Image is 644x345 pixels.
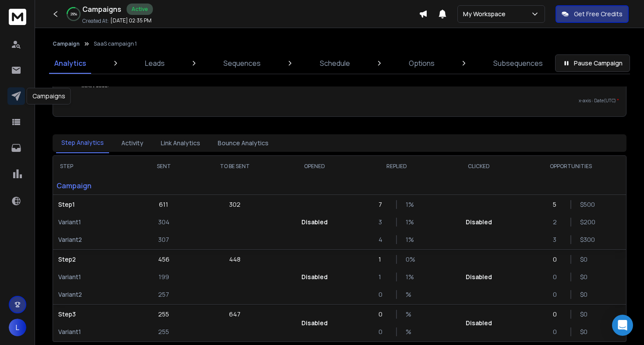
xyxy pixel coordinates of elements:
p: $ 500 [580,200,589,209]
th: TO BE SENT [191,156,278,177]
button: Link Analytics [156,133,205,153]
p: 0 [553,310,562,319]
p: Campaign [53,177,136,194]
p: Variant 1 [58,218,131,226]
th: OPENED [278,156,351,177]
p: 1 % [406,200,414,209]
button: Get Free Credits [556,5,629,23]
p: [DATE] 02:35 PM [110,17,152,24]
p: 307 [158,235,169,244]
div: Active [127,4,153,15]
p: 4 [379,235,387,244]
button: Bounce Analytics [212,133,274,153]
p: Leads [145,58,165,68]
p: % [406,327,414,336]
p: 255 [158,310,169,319]
button: Step Analytics [56,133,109,153]
p: 304 [158,218,170,226]
p: SaaS campaign 1 [94,40,137,47]
p: Step 1 [58,200,131,209]
button: L [9,319,26,336]
p: Disabled [466,273,492,281]
a: Schedule [315,53,355,74]
p: 0 [379,327,387,336]
p: 448 [229,255,241,264]
p: x-axis : Date(UTC) [60,97,619,104]
p: 3 [553,235,562,244]
p: 199 [159,273,169,281]
p: $ 0 [580,327,589,336]
p: Variant 1 [58,327,131,336]
button: Activity [116,133,149,153]
th: STEP [53,156,136,177]
p: 7 [379,200,387,209]
p: 0 [553,255,562,264]
p: Created At: [82,18,109,25]
p: $ 200 [580,218,589,226]
p: $ 0 [580,290,589,299]
a: Sequences [218,53,266,74]
p: 29 % [71,11,77,17]
a: Analytics [49,53,92,74]
p: 1 % [406,235,414,244]
p: 1 % [406,273,414,281]
p: My Workspace [463,10,509,18]
p: Options [409,58,435,68]
p: Schedule [320,58,350,68]
p: Disabled [301,319,328,327]
p: 3 [379,218,387,226]
p: 2 [553,218,562,226]
th: CLICKED [442,156,515,177]
p: 1 [379,255,387,264]
a: Subsequences [488,53,548,74]
p: 0 [379,290,387,299]
p: Disabled [466,319,492,327]
p: Analytics [54,58,86,68]
p: 647 [229,310,241,319]
p: Sequences [223,58,261,68]
p: 255 [158,327,169,336]
button: Campaign [53,40,80,47]
p: 611 [159,200,168,209]
p: % [406,310,414,319]
p: 5 [553,200,562,209]
p: 1 [379,273,387,281]
div: Campaigns [27,88,71,104]
p: Subsequences [493,58,543,68]
p: 302 [229,200,241,209]
button: Pause Campaign [555,54,630,72]
p: % [406,290,414,299]
th: REPLIED [351,156,442,177]
th: OPPORTUNITIES [515,156,626,177]
th: SENT [136,156,191,177]
p: Variant 1 [58,273,131,281]
p: 0 [553,327,562,336]
p: Disabled [466,218,492,226]
p: Step 3 [58,310,131,319]
h1: Campaigns [82,4,121,14]
a: Options [403,53,440,74]
p: Step 2 [58,255,131,264]
div: Open Intercom Messenger [612,315,633,336]
p: Disabled [301,273,328,281]
p: Disabled [301,218,328,226]
p: Variant 2 [58,290,131,299]
p: $ 0 [580,255,589,264]
p: 0 [553,290,562,299]
p: $ 300 [580,235,589,244]
p: 1 % [406,218,414,226]
a: Leads [140,53,170,74]
p: 0 [553,273,562,281]
p: 0 % [406,255,414,264]
p: $ 0 [580,310,589,319]
p: 456 [158,255,170,264]
p: Variant 2 [58,235,131,244]
p: Get Free Credits [574,10,623,18]
p: 0 [379,310,387,319]
p: $ 0 [580,273,589,281]
p: 257 [158,290,169,299]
